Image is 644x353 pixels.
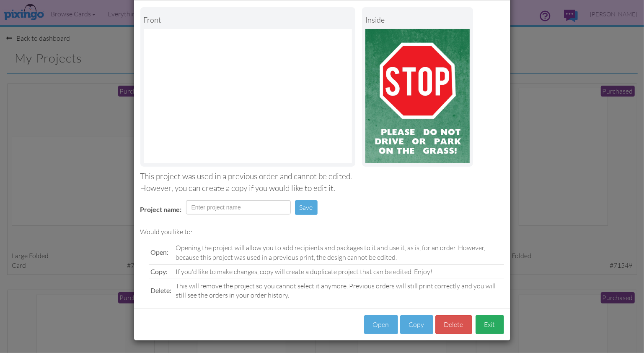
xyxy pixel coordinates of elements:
[144,29,352,163] img: Landscape Image
[140,227,504,237] div: Would you like to:
[174,264,504,279] td: If you'd like to make changes, copy will create a duplicate project that can be edited. Enjoy!
[140,171,504,182] div: This project was used in a previous order and cannot be edited.
[186,200,291,214] input: Enter project name
[174,279,504,302] td: This will remove the project so you cannot select it anymore. Previous orders will still print co...
[151,286,172,294] span: Delete:
[174,241,504,264] td: Opening the project will allow you to add recipients and packages to it and use it, as is, for an...
[295,200,318,215] button: Save
[151,248,169,256] span: Open:
[400,315,433,334] button: Copy
[476,315,504,334] button: Exit
[435,315,472,334] button: Delete
[151,267,168,275] span: Copy:
[140,183,504,194] div: However, you can create a copy if you would like to edit it.
[144,10,352,29] div: Front
[364,315,398,334] button: Open
[365,29,470,163] img: Portrait Image
[140,205,182,214] label: Project name:
[365,10,470,29] div: inside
